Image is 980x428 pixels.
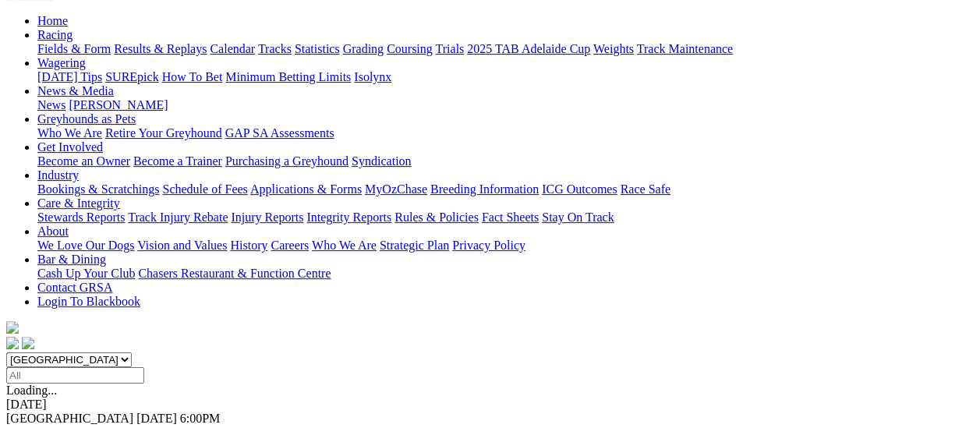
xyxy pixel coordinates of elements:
[225,126,334,140] a: GAP SA Assessments
[354,70,391,83] a: Isolynx
[37,225,69,238] a: About
[105,70,158,83] a: SUREpick
[6,384,57,397] span: Loading...
[6,321,19,334] img: logo-grsa-white.png
[37,267,974,281] div: Bar & Dining
[6,337,19,349] img: facebook.svg
[452,239,525,252] a: Privacy Policy
[6,412,133,425] span: [GEOGRAPHIC_DATA]
[37,70,974,84] div: Wagering
[593,42,634,55] a: Weights
[136,412,177,425] span: [DATE]
[271,239,309,252] a: Careers
[138,267,331,280] a: Chasers Restaurant & Function Centre
[37,42,974,56] div: Racing
[394,210,479,224] a: Rules & Policies
[37,239,134,252] a: We Love Our Dogs
[37,98,65,111] a: News
[37,239,974,253] div: About
[380,239,449,252] a: Strategic Plan
[37,42,111,55] a: Fields & Form
[365,182,427,196] a: MyOzChase
[542,182,617,196] a: ICG Outcomes
[637,42,733,55] a: Track Maintenance
[37,70,102,83] a: [DATE] Tips
[37,154,974,168] div: Get Involved
[231,210,303,224] a: Injury Reports
[114,42,207,55] a: Results & Replays
[312,239,377,252] a: Who We Are
[210,42,255,55] a: Calendar
[37,126,974,140] div: Greyhounds as Pets
[37,168,79,182] a: Industry
[137,239,227,252] a: Vision and Values
[37,210,974,225] div: Care & Integrity
[387,42,433,55] a: Coursing
[467,42,590,55] a: 2025 TAB Adelaide Cup
[128,210,228,224] a: Track Injury Rebate
[230,239,267,252] a: History
[105,126,222,140] a: Retire Your Greyhound
[37,154,130,168] a: Become an Owner
[482,210,539,224] a: Fact Sheets
[37,182,974,196] div: Industry
[162,182,247,196] a: Schedule of Fees
[37,182,159,196] a: Bookings & Scratchings
[37,56,86,69] a: Wagering
[37,267,135,280] a: Cash Up Your Club
[37,140,103,154] a: Get Involved
[225,154,348,168] a: Purchasing a Greyhound
[133,154,222,168] a: Become a Trainer
[306,210,391,224] a: Integrity Reports
[37,295,140,308] a: Login To Blackbook
[352,154,411,168] a: Syndication
[69,98,168,111] a: [PERSON_NAME]
[6,398,974,412] div: [DATE]
[430,182,539,196] a: Breeding Information
[225,70,351,83] a: Minimum Betting Limits
[258,42,292,55] a: Tracks
[22,337,34,349] img: twitter.svg
[37,196,120,210] a: Care & Integrity
[37,253,106,266] a: Bar & Dining
[343,42,384,55] a: Grading
[435,42,464,55] a: Trials
[37,112,136,126] a: Greyhounds as Pets
[37,14,68,27] a: Home
[620,182,670,196] a: Race Safe
[37,98,974,112] div: News & Media
[162,70,223,83] a: How To Bet
[37,126,102,140] a: Who We Are
[37,84,114,97] a: News & Media
[542,210,614,224] a: Stay On Track
[295,42,340,55] a: Statistics
[37,281,112,294] a: Contact GRSA
[37,28,73,41] a: Racing
[6,367,144,384] input: Select date
[180,412,221,425] span: 6:00PM
[250,182,362,196] a: Applications & Forms
[37,210,125,224] a: Stewards Reports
